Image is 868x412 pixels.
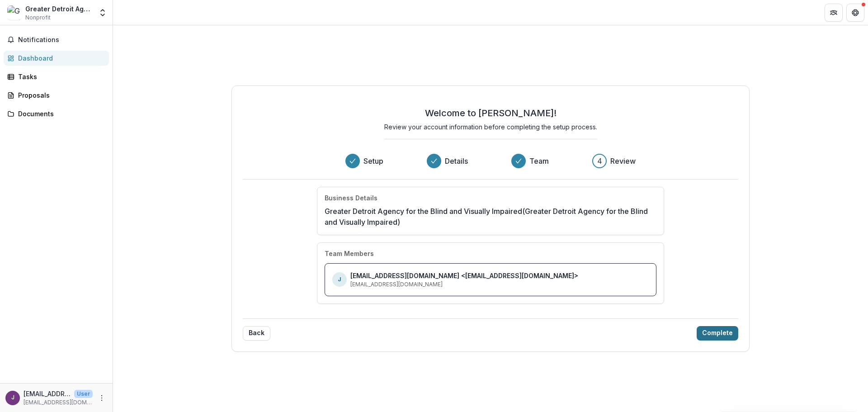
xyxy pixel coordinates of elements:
button: Back [243,326,270,341]
button: More [96,393,107,403]
p: J [338,275,341,284]
p: [EMAIL_ADDRESS][DOMAIN_NAME] [24,398,93,407]
p: Review your account information before completing the setup process. [384,122,597,132]
img: Greater Detroit Agency for the Blind and Visually Impaired [7,5,22,20]
h4: Team Members [325,250,374,258]
p: [EMAIL_ADDRESS][DOMAIN_NAME] [350,280,443,289]
a: Dashboard [4,51,109,66]
h3: Team [529,156,549,166]
p: User [74,390,93,398]
button: Open entity switcher [96,4,109,22]
div: Documents [18,109,102,118]
h4: Business Details [325,194,377,202]
div: Tasks [18,72,102,81]
h3: Details [445,156,468,166]
h3: Review [610,156,636,166]
p: Greater Detroit Agency for the Blind and Visually Impaired (Greater Detroit Agency for the Blind ... [325,206,656,227]
div: Greater Detroit Agency for the Blind and Visually Impaired [25,4,93,14]
div: Proposals [18,90,102,100]
h3: Setup [363,156,383,166]
button: Notifications [4,33,109,47]
div: Dashboard [18,53,102,63]
button: Partners [825,4,843,22]
div: jsmock@gdabvi.org [11,395,14,401]
div: 4 [597,156,602,166]
div: Progress [345,154,636,168]
a: Documents [4,106,109,121]
h2: Welcome to [PERSON_NAME]! [425,108,557,118]
button: Get Help [846,4,864,22]
p: [EMAIL_ADDRESS][DOMAIN_NAME] [24,389,71,398]
p: [EMAIL_ADDRESS][DOMAIN_NAME] <[EMAIL_ADDRESS][DOMAIN_NAME]> [350,271,578,280]
span: Nonprofit [25,14,51,22]
a: Tasks [4,69,109,84]
button: Complete [697,326,738,341]
a: Proposals [4,88,109,103]
span: Notifications [18,36,105,44]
